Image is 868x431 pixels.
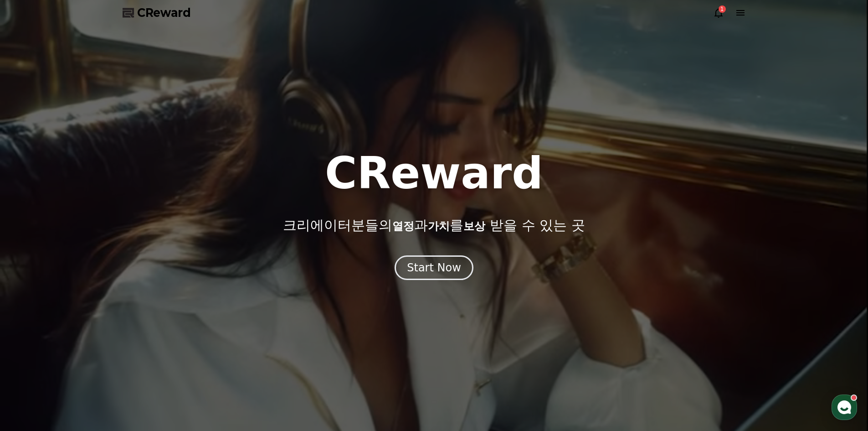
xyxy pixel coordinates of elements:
span: 대화 [83,303,94,311]
a: Start Now [395,265,473,273]
button: Start Now [395,255,473,280]
a: 홈 [3,289,60,312]
a: CReward [123,5,191,20]
h1: CReward [325,151,543,195]
div: Start Now [407,260,461,275]
span: 홈 [29,303,34,310]
div: 1 [719,5,726,13]
span: 열정 [392,220,414,233]
p: 크리에이터분들의 과 를 받을 수 있는 곳 [283,217,585,234]
a: 설정 [118,289,175,312]
span: 설정 [141,303,152,310]
span: CReward [137,5,191,20]
a: 1 [713,7,724,18]
span: 가치 [428,220,450,233]
a: 대화 [60,289,118,312]
span: 보상 [463,220,485,233]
